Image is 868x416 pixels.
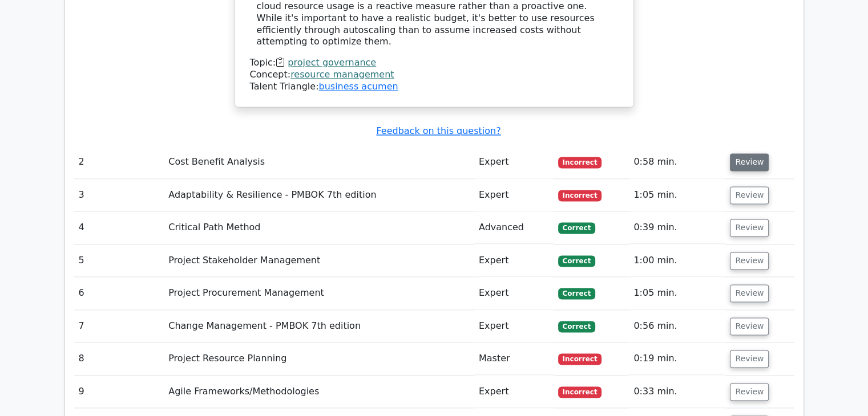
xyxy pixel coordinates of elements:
[558,190,602,201] span: Incorrect
[629,310,725,342] td: 0:56 min.
[250,57,619,92] div: Talent Triangle:
[629,244,725,277] td: 1:00 min.
[730,186,769,204] button: Review
[629,376,725,408] td: 0:33 min.
[730,219,769,236] button: Review
[164,310,474,342] td: Change Management - PMBOK 7th edition
[474,179,554,211] td: Expert
[629,146,725,178] td: 0:58 min.
[730,350,769,368] button: Review
[730,153,769,171] button: Review
[558,222,595,234] span: Correct
[74,244,164,277] td: 5
[730,284,769,302] button: Review
[74,277,164,309] td: 6
[164,146,474,178] td: Cost Benefit Analysis
[629,342,725,375] td: 0:19 min.
[74,310,164,342] td: 7
[474,277,554,309] td: Expert
[290,69,394,80] a: resource management
[558,288,595,299] span: Correct
[474,211,554,244] td: Advanced
[74,179,164,211] td: 3
[629,277,725,309] td: 1:05 min.
[250,57,619,69] div: Topic:
[288,57,376,68] a: project governance
[74,376,164,408] td: 9
[558,321,595,332] span: Correct
[474,244,554,277] td: Expert
[164,277,474,309] td: Project Procurement Management
[74,146,164,178] td: 2
[730,383,769,401] button: Review
[558,255,595,267] span: Correct
[474,342,554,375] td: Master
[318,81,398,92] a: business acumen
[474,376,554,408] td: Expert
[250,69,619,81] div: Concept:
[74,211,164,244] td: 4
[558,386,602,398] span: Incorrect
[629,179,725,211] td: 1:05 min.
[558,353,602,365] span: Incorrect
[164,376,474,408] td: Agile Frameworks/Methodologies
[474,146,554,178] td: Expert
[74,342,164,375] td: 8
[164,342,474,375] td: Project Resource Planning
[730,252,769,270] button: Review
[164,179,474,211] td: Adaptability & Resilience - PMBOK 7th edition
[558,157,602,168] span: Incorrect
[629,211,725,244] td: 0:39 min.
[730,317,769,335] button: Review
[376,125,500,136] a: Feedback on this question?
[164,211,474,244] td: Critical Path Method
[164,244,474,277] td: Project Stakeholder Management
[474,310,554,342] td: Expert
